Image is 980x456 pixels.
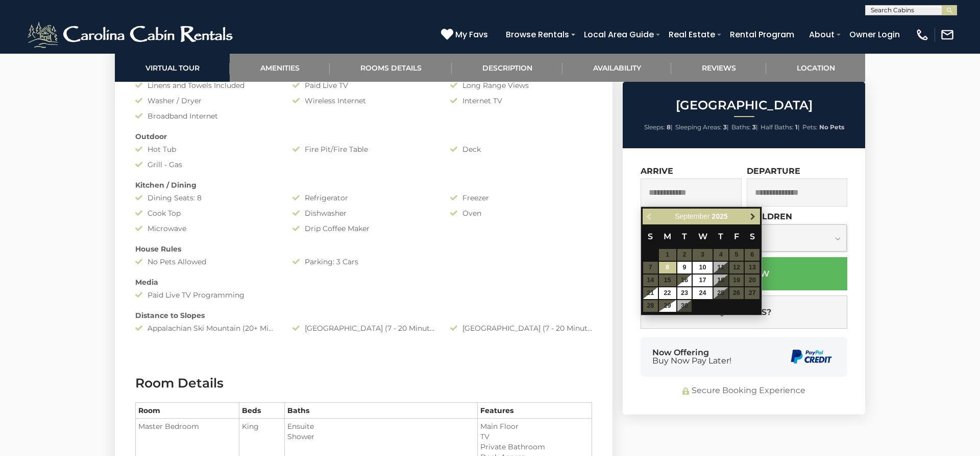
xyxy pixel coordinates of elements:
[562,54,671,82] a: Availability
[285,257,442,267] div: Parking: 3 Cars
[579,26,659,43] a: Local Area Guide
[664,26,720,43] a: Real Estate
[443,193,600,203] div: Freezer
[455,28,488,41] span: My Favs
[652,349,731,365] div: Now Offering
[285,208,442,218] div: Dishwasher
[723,123,727,131] strong: 3
[746,210,759,223] a: Next
[747,212,792,221] label: Children
[128,144,285,154] div: Hot Tub
[242,422,259,431] span: King
[940,28,954,42] img: mail-regular-white.png
[128,111,285,121] div: Broadband Internet
[285,144,442,154] div: Fire Pit/Fire Table
[659,287,676,299] a: 22
[915,28,929,42] img: phone-regular-white.png
[443,96,600,106] div: Internet TV
[659,262,676,273] a: 8
[844,26,905,43] a: Owner Login
[128,323,285,333] div: Appalachian Ski Mountain (20+ Minute Drive)
[128,310,600,321] div: Distance to Slopes
[693,287,712,299] a: 24
[677,262,692,273] a: 9
[766,54,865,82] a: Location
[698,232,707,241] span: Wednesday
[671,54,766,82] a: Reviews
[749,213,757,221] span: Next
[693,262,712,273] a: 10
[287,431,475,442] li: Shower
[480,431,589,442] li: TV
[795,123,798,131] strong: 1
[480,421,589,431] li: Main Floor
[128,290,285,300] div: Paid Live TV Programming
[648,232,653,241] span: Sunday
[718,232,723,241] span: Thursday
[644,121,673,134] li: |
[128,80,285,90] div: Linens and Towels Included
[641,166,673,176] label: Arrive
[285,80,442,90] div: Paid Live TV
[712,212,728,220] span: 2025
[128,257,285,267] div: No Pets Allowed
[731,121,758,134] li: |
[285,403,478,419] th: Baths
[128,159,285,170] div: Grill - Gas
[136,403,239,419] th: Room
[802,123,818,131] span: Pets:
[443,208,600,218] div: Oven
[644,123,665,131] span: Sleeps:
[443,323,600,333] div: [GEOGRAPHIC_DATA] (7 - 20 Minute Drive)
[239,403,285,419] th: Beds
[761,121,800,134] li: |
[819,123,844,131] strong: No Pets
[761,123,794,131] span: Half Baths:
[128,244,600,254] div: House Rules
[285,96,442,106] div: Wireless Internet
[287,421,475,431] li: Ensuite
[441,28,491,41] a: My Favs
[128,131,600,142] div: Outdoor
[667,123,671,131] strong: 8
[625,99,863,112] h2: [GEOGRAPHIC_DATA]
[501,26,574,43] a: Browse Rentals
[804,26,840,43] a: About
[677,275,692,286] a: 16
[128,223,285,234] div: Microwave
[677,287,692,299] a: 23
[230,54,330,82] a: Amenities
[750,232,755,241] span: Saturday
[734,232,739,241] span: Friday
[652,357,731,365] span: Buy Now Pay Later!
[478,403,592,419] th: Features
[693,275,712,286] a: 17
[659,300,676,312] a: 29
[128,277,600,287] div: Media
[115,54,230,82] a: Virtual Tour
[26,19,237,50] img: White-1-2.png
[128,96,285,106] div: Washer / Dryer
[135,374,592,392] h3: Room Details
[675,212,709,220] span: September
[747,166,800,176] label: Departure
[285,323,442,333] div: [GEOGRAPHIC_DATA] (7 - 20 Minute Drive)
[675,121,729,134] li: |
[443,80,600,90] div: Long Range Views
[128,180,600,190] div: Kitchen / Dining
[330,54,452,82] a: Rooms Details
[285,223,442,234] div: Drip Coffee Maker
[682,232,687,241] span: Tuesday
[664,232,671,241] span: Monday
[675,123,722,131] span: Sleeping Areas:
[641,385,847,397] div: Secure Booking Experience
[643,287,658,299] a: 21
[443,144,600,154] div: Deck
[725,26,799,43] a: Rental Program
[480,442,589,452] li: Private Bathroom
[285,193,442,203] div: Refrigerator
[731,123,751,131] span: Baths:
[752,123,756,131] strong: 3
[128,208,285,218] div: Cook Top
[452,54,562,82] a: Description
